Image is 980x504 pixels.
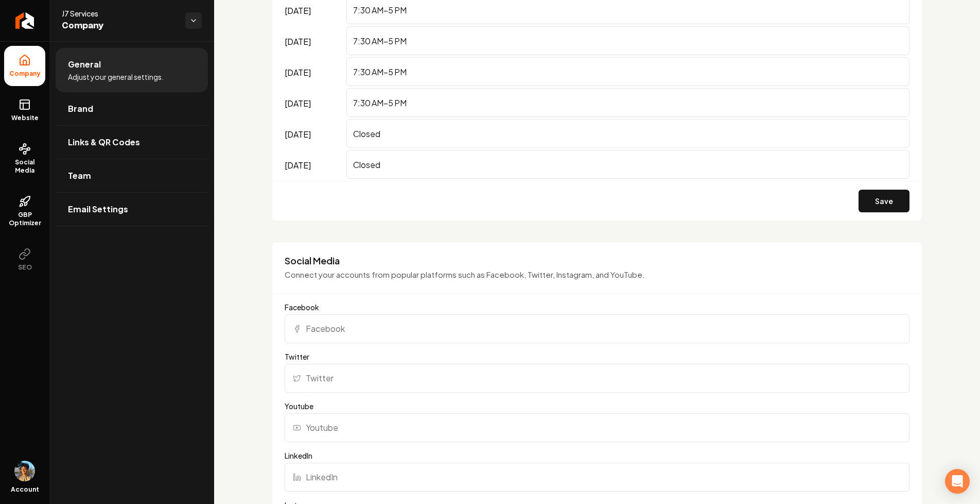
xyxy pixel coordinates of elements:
a: GBP Optimizer [4,187,45,236]
span: General [68,58,101,71]
input: LinkedIn [285,463,909,492]
span: Company [5,70,45,78]
input: Facebook [285,314,909,343]
label: [DATE] [285,88,342,119]
input: Enter hours [346,150,909,179]
label: [DATE] [285,150,342,181]
span: Email Settings [68,203,128,215]
span: J7 Services [62,8,177,19]
span: Adjust your general settings. [68,72,164,82]
a: Social Media [4,135,45,183]
label: Youtube [285,401,909,411]
input: Youtube [285,413,909,442]
input: Twitter [285,364,909,393]
button: SEO [4,240,45,280]
span: Website [7,114,43,122]
p: Connect your accounts from popular platforms such as Facebook, Twitter, Instagram, and YouTube. [285,269,909,281]
label: LinkedIn [285,450,909,461]
label: Facebook [285,302,909,312]
span: GBP Optimizer [4,211,45,227]
label: [DATE] [285,119,342,150]
input: Enter hours [346,57,909,86]
button: Open user button [14,461,35,481]
button: Save [859,190,909,212]
span: Team [68,170,91,182]
a: Brand [56,92,208,125]
span: Account [11,485,39,494]
input: Enter hours [346,88,909,117]
div: Open Intercom Messenger [945,469,970,494]
h3: Social Media [285,255,909,267]
img: Aditya Nair [14,461,35,481]
span: Brand [68,103,93,115]
span: Social Media [4,158,45,175]
span: Company [62,19,177,33]
input: Enter hours [346,26,909,55]
span: Links & QR Codes [68,136,140,148]
label: [DATE] [285,26,342,57]
label: Twitter [285,351,909,362]
a: Links & QR Codes [56,126,208,159]
img: Rebolt Logo [15,12,34,29]
a: Website [4,90,45,130]
a: Email Settings [56,193,208,226]
span: SEO [14,263,36,272]
label: [DATE] [285,57,342,88]
input: Enter hours [346,119,909,148]
a: Team [56,159,208,192]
